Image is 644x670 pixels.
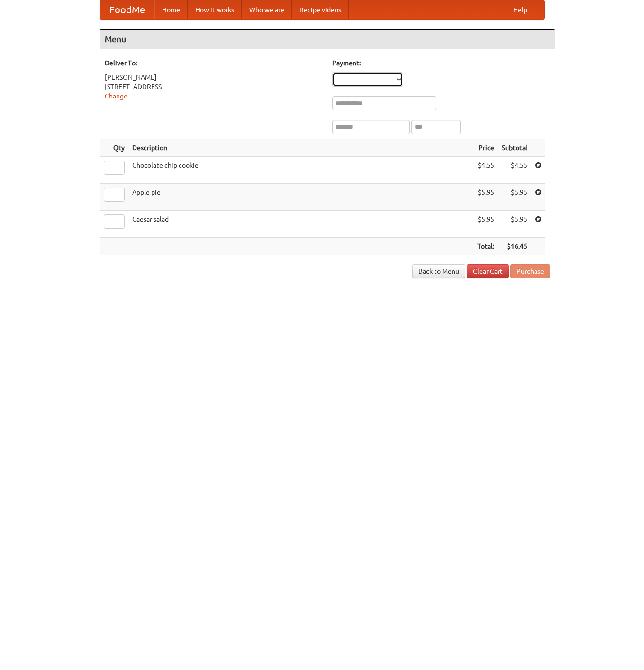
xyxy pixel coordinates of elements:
a: How it works [188,0,242,19]
h5: Payment: [332,58,550,68]
td: $4.55 [498,157,531,184]
td: $4.55 [473,157,498,184]
div: [STREET_ADDRESS] [105,82,323,91]
td: Apple pie [128,184,473,211]
button: Purchase [510,264,550,278]
th: Description [128,139,473,157]
a: Clear Cart [467,264,509,278]
th: Subtotal [498,139,531,157]
td: Chocolate chip cookie [128,157,473,184]
div: [PERSON_NAME] [105,72,323,82]
h4: Menu [100,30,555,49]
h5: Deliver To: [105,58,323,68]
a: Help [506,0,535,19]
a: Change [105,92,127,100]
a: FoodMe [100,0,154,19]
a: Back to Menu [412,264,465,278]
a: Recipe videos [292,0,349,19]
td: $5.95 [498,211,531,238]
td: $5.95 [498,184,531,211]
th: Total: [473,238,498,255]
td: $5.95 [473,184,498,211]
th: $16.45 [498,238,531,255]
a: Who we are [242,0,292,19]
td: Caesar salad [128,211,473,238]
a: Home [154,0,188,19]
th: Price [473,139,498,157]
td: $5.95 [473,211,498,238]
th: Qty [100,139,128,157]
